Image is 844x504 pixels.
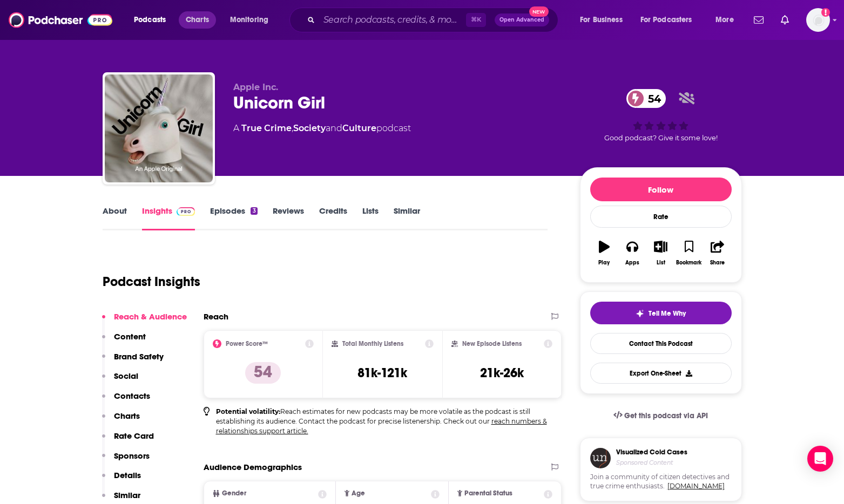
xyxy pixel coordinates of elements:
[102,431,154,451] button: Rate Card
[580,12,623,28] span: For Business
[216,407,562,436] p: Reach estimates for new podcasts may be more volatile as the podcast is still establishing its au...
[251,207,257,215] div: 3
[807,446,833,472] div: Open Intercom Messenger
[241,123,292,133] a: True Crime
[625,260,639,266] div: Apps
[352,490,365,497] span: Age
[750,11,768,29] a: Show notifications dropdown
[319,11,466,29] input: Search podcasts, credits, & more...
[703,234,731,273] button: Share
[102,411,140,431] button: Charts
[590,234,618,273] button: Play
[657,260,665,266] div: List
[114,311,187,322] p: Reach & Audience
[319,206,347,230] a: Credits
[806,8,830,32] img: User Profile
[245,362,281,384] p: 54
[590,302,732,324] button: tell me why sparkleTell Me Why
[499,17,544,23] span: Open Advanced
[300,8,569,32] div: Search podcasts, credits, & more...
[357,365,407,381] h3: 81k-121k
[114,490,140,500] p: Similar
[204,462,302,472] h2: Audience Demographics
[177,207,195,216] img: Podchaser Pro
[114,411,140,421] p: Charts
[464,490,512,497] span: Parental Status
[821,8,830,17] svg: Add a profile image
[598,260,610,266] div: Play
[633,11,708,29] button: open menu
[293,123,326,133] a: Society
[590,206,732,228] div: Rate
[580,82,742,149] div: 54Good podcast? Give it some love!
[222,11,282,29] button: open menu
[777,11,793,29] a: Show notifications dropdown
[102,351,164,371] button: Brand Safety
[342,340,403,348] h2: Total Monthly Listens
[715,12,734,28] span: More
[616,459,687,466] h4: Sponsored Content
[590,473,732,491] span: Join a community of citizen detectives and true crime enthusiasts.
[604,134,718,142] span: Good podcast? Give it some love!
[616,448,687,457] h3: Visualized Cold Cases
[233,82,278,92] span: Apple Inc.
[326,123,342,133] span: and
[708,11,747,29] button: open menu
[114,431,154,441] p: Rate Card
[102,470,141,490] button: Details
[114,371,138,381] p: Social
[590,333,732,354] a: Contact This Podcast
[204,311,228,322] h2: Reach
[216,417,547,435] a: reach numbers & relationships support article.
[624,411,708,420] span: Get this podcast via API
[105,74,213,182] img: Unicorn Girl
[529,6,549,17] span: New
[462,340,522,348] h2: New Episode Listens
[230,12,268,28] span: Monitoring
[640,12,692,28] span: For Podcasters
[572,11,636,29] button: open menu
[9,10,112,30] img: Podchaser - Follow, Share and Rate Podcasts
[626,89,666,108] a: 54
[646,234,674,273] button: List
[676,260,701,266] div: Bookmark
[114,391,150,401] p: Contacts
[273,206,304,230] a: Reviews
[362,206,379,230] a: Lists
[675,234,703,273] button: Bookmark
[134,12,166,28] span: Podcasts
[179,11,215,29] a: Charts
[605,403,717,429] a: Get this podcast via API
[114,470,141,480] p: Details
[466,13,486,27] span: ⌘ K
[342,123,376,133] a: Culture
[226,340,268,348] h2: Power Score™
[806,8,830,32] span: Logged in as rowan.sullivan
[292,123,293,133] span: ,
[142,206,195,230] a: InsightsPodchaser Pro
[102,451,150,471] button: Sponsors
[667,482,725,490] a: [DOMAIN_NAME]
[102,331,146,351] button: Content
[649,309,686,318] span: Tell Me Why
[102,311,187,331] button: Reach & Audience
[102,391,150,411] button: Contacts
[103,206,127,230] a: About
[710,260,725,266] div: Share
[636,309,644,318] img: tell me why sparkle
[590,448,611,468] img: coldCase.18b32719.png
[114,351,164,362] p: Brand Safety
[590,363,732,384] button: Export One-Sheet
[233,122,411,135] div: A podcast
[114,451,150,461] p: Sponsors
[495,13,549,26] button: Open AdvancedNew
[210,206,257,230] a: Episodes3
[637,89,666,108] span: 54
[480,365,524,381] h3: 21k-26k
[394,206,420,230] a: Similar
[114,331,146,342] p: Content
[216,407,280,416] b: Potential volatility:
[806,8,830,32] button: Show profile menu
